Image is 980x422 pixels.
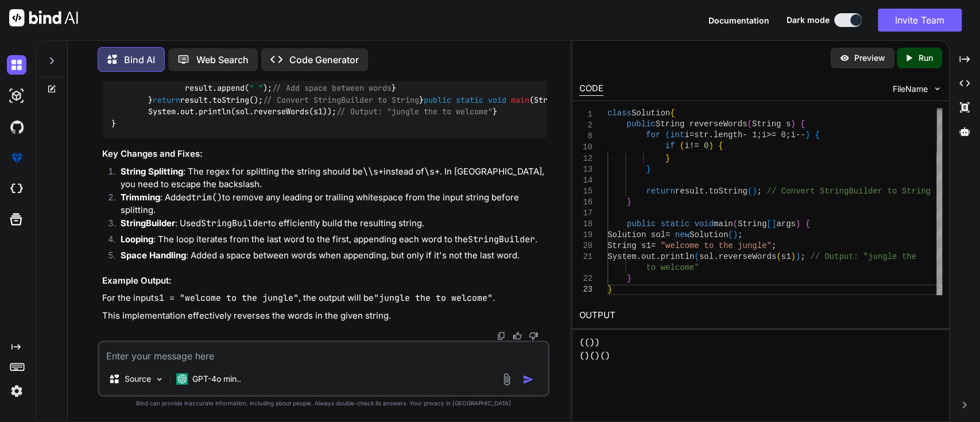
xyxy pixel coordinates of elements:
span: toString [708,187,747,196]
span: length [714,130,742,140]
p: This implementation effectively reverses the words in the given string. [102,309,548,323]
span: [ [766,219,771,229]
span: 2 [579,120,592,131]
div: 12 [579,153,592,164]
img: Bind AI [9,9,78,26]
strong: String Splitting [121,166,183,177]
span: s1 [781,252,791,261]
span: str [694,130,708,140]
span: public [424,95,451,105]
li: : The regex for splitting the string should be instead of . In [GEOGRAPHIC_DATA], you need to esc... [111,165,548,191]
span: 0 [704,141,708,150]
p: For the input , the output will be . [102,292,548,305]
span: = [650,241,655,250]
div: 18 [579,219,592,230]
span: if [665,141,675,150]
img: like [513,331,522,340]
span: -- [796,130,805,140]
span: ) [752,187,757,196]
span: { [800,119,805,129]
span: args [776,219,796,229]
img: preview [839,53,850,63]
code: \\s+ [363,166,384,177]
span: append [641,143,670,152]
p: Run [919,52,933,64]
span: . [708,130,713,140]
span: void [694,219,714,229]
span: System [607,252,636,261]
span: int [670,130,684,140]
span: ) [791,252,795,261]
span: // Convert StringBuilder to String [766,187,931,196]
div: 15 [579,186,592,197]
span: ] [771,219,776,229]
span: ) [805,130,809,140]
img: darkAi-studio [7,86,26,106]
img: darkChat [7,55,26,75]
img: githubDark [7,117,26,137]
span: ( [747,119,752,129]
span: ) [791,119,795,129]
div: 14 [579,175,592,186]
span: public [626,219,655,229]
span: reverseWords [718,252,776,261]
span: . [636,252,641,261]
span: Solution sol [607,230,665,239]
p: Source [125,373,151,385]
span: ( [728,230,733,239]
span: println [660,252,694,261]
span: ; [786,130,791,140]
span: 0 [781,130,785,140]
img: attachment [500,373,513,386]
span: } [626,198,631,207]
span: ( [694,252,699,261]
span: ) [733,230,737,239]
span: ; [771,241,776,250]
span: // Add space between words [704,143,829,152]
h3: Key Changes and Fixes: [102,148,548,161]
div: 19 [579,230,592,241]
h2: OUTPUT [572,302,949,329]
span: // Output: "jungle the [810,252,916,261]
span: ( [680,141,684,150]
span: for [646,130,660,140]
span: } [607,285,612,294]
div: 16 [579,197,592,208]
span: " " [249,83,263,94]
img: dislike [529,331,538,340]
span: ( [733,219,737,229]
span: return [646,187,675,196]
span: 1 [579,109,592,120]
span: - [742,130,747,140]
span: = [690,130,694,140]
span: public [626,119,655,129]
code: \s+ [424,166,440,177]
span: String [738,219,766,229]
span: result [675,187,703,196]
span: // Output: "jungle the to welcome" [336,107,493,117]
span: FileName [893,83,928,95]
div: 22 [579,273,592,284]
code: StringBuilder [468,234,535,245]
span: new [675,230,689,239]
strong: Space Handling [121,250,186,261]
span: ) [795,252,800,261]
span: ; [757,187,761,196]
span: static [660,219,689,229]
span: 10 [579,142,592,153]
span: } [626,274,631,283]
li: : Used to efficiently build the resulting string. [111,217,548,233]
span: sol [699,252,713,261]
div: 23 [579,284,592,295]
span: . [636,143,641,152]
p: Bind can provide inaccurate information, including about people. Always double-check its answers.... [98,399,550,408]
span: i [684,130,689,140]
span: >= [766,130,776,140]
span: main [714,219,733,229]
span: static [456,95,483,105]
img: premium [7,148,26,168]
span: = [665,230,670,239]
span: . [714,252,718,261]
code: "jungle the to welcome" [374,292,493,304]
span: main [511,95,529,105]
